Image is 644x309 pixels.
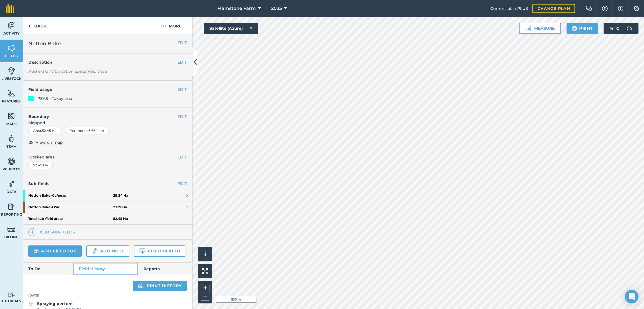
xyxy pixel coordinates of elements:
[113,216,128,221] strong: 52.45 Ha
[65,127,109,134] div: Perimeter : 3.664 km
[7,202,15,211] img: svg+xml;base64,PD94bWwgdmVyc2lvbj0iMS4wIiBlbmNvZGluZz0idXRmLTgiPz4KPCEtLSBHZW5lcmF0b3I6IEFkb2JlIE...
[177,154,187,160] button: EDIT
[490,5,528,12] span: Current plan : PLUS
[23,201,192,213] a: Netton Bake-OSR23.21 Ha
[28,245,82,257] a: Add field job
[6,4,14,13] img: fieldmargin Logo
[28,86,177,93] h4: Field usage
[28,228,77,236] a: Add sub-fields
[23,181,192,187] h4: Sub-fields
[201,284,209,292] button: +
[633,6,640,11] img: A cog icon
[177,113,187,120] button: EDIT
[177,181,187,187] a: EDIT
[7,225,15,233] img: svg+xml;base64,PD94bWwgdmVyc2lvbj0iMS4wIiBlbmNvZGluZz0idXRmLTgiPz4KPCEtLSBHZW5lcmF0b3I6IEFkb2JlIE...
[7,157,15,166] img: svg+xml;base64,PD94bWwgdmVyc2lvbj0iMS4wIiBlbmNvZGluZz0idXRmLTgiPz4KPCEtLSBHZW5lcmF0b3I6IEFkb2JlIE...
[23,120,192,126] span: Mapped
[271,5,282,12] span: 2025
[23,293,192,298] p: [DATE]
[7,180,15,188] img: svg+xml;base64,PD94bWwgdmVyc2lvbj0iMS4wIiBlbmNvZGluZz0idXRmLTgiPz4KPCEtLSBHZW5lcmF0b3I6IEFkb2JlIE...
[7,292,15,297] img: svg+xml;base64,PD94bWwgdmVyc2lvbj0iMS4wIiBlbmNvZGluZz0idXRmLTgiPz4KPCEtLSBHZW5lcmF0b3I6IEFkb2JlIE...
[618,5,623,12] img: svg+xml;base64,PHN2ZyB4bWxucz0iaHR0cDovL3d3dy53My5vcmcvMjAwMC9zdmciIHdpZHRoPSIxNyIgaGVpZ2h0PSIxNy...
[604,23,638,34] button: 14 °C
[585,6,592,11] img: Two speech bubbles overlapping with the left bubble in the forefront
[28,190,113,201] strong: Netton Bake - Cc/peas
[28,216,113,221] strong: Total sub-field area:
[609,23,619,34] span: 14 ° C
[28,201,113,213] strong: Netton Bake - OSR
[7,89,15,98] img: svg+xml;base64,PHN2ZyB4bWxucz0iaHR0cDovL3d3dy53My5vcmcvMjAwMC9zdmciIHdpZHRoPSI1NiIgaGVpZ2h0PSI2MC...
[572,25,577,32] img: svg+xml;base64,PHN2ZyB4bWxucz0iaHR0cDovL3d3dy53My5vcmcvMjAwMC9zdmciIHdpZHRoPSIxOSIgaGVpZ2h0PSIyNC...
[23,17,52,34] a: Back
[23,190,192,201] a: Netton Bake-Cc/peas29.24 Ha
[36,139,63,145] span: View on map
[37,301,73,306] strong: Spraying peri em
[7,66,15,75] img: svg+xml;base64,PD94bWwgdmVyc2lvbj0iMS4wIiBlbmNvZGluZz0idXRmLTgiPz4KPCEtLSBHZW5lcmF0b3I6IEFkb2JlIE...
[177,40,187,46] button: EDIT
[161,23,167,29] img: svg+xml;base64,PHN2ZyB4bWxucz0iaHR0cDovL3d3dy53My5vcmcvMjAwMC9zdmciIHdpZHRoPSIyMCIgaGVpZ2h0PSIyNC...
[91,248,98,254] img: svg+xml;base64,PD94bWwgdmVyc2lvbj0iMS4wIiBlbmNvZGluZz0idXRmLTgiPz4KPCEtLSBHZW5lcmF0b3I6IEFkb2JlIE...
[28,139,63,146] button: View on map
[150,17,192,34] button: More
[204,23,258,34] button: Satellite (Azure)
[28,162,53,169] div: 52.45 Ha
[7,112,15,120] img: svg+xml;base64,PHN2ZyB4bWxucz0iaHR0cDovL3d3dy53My5vcmcvMjAwMC9zdmciIHdpZHRoPSI1NiIgaGVpZ2h0PSI2MC...
[30,229,34,235] img: svg+xml;base64,PHN2ZyB4bWxucz0iaHR0cDovL3d3dy53My5vcmcvMjAwMC9zdmciIHdpZHRoPSIxNCIgaGVpZ2h0PSIyNC...
[28,69,107,74] em: Add extra information about your field
[28,23,31,29] img: svg+xml;base64,PHN2ZyB4bWxucz0iaHR0cDovL3d3dy53My5vcmcvMjAwMC9zdmciIHdpZHRoPSI5IiBoZWlnaHQ9IjI0Ii...
[601,6,608,11] img: A question mark icon
[113,205,127,209] strong: 23.21 Ha
[37,95,72,102] div: PEAS - Takayama
[202,268,208,274] img: Four arrows, one pointing top left, one top right, one bottom right and the last bottom left
[532,4,575,13] a: Change plan
[198,247,212,261] button: i
[177,86,187,93] button: EDIT
[23,108,177,120] h4: Boundary
[28,59,187,65] h4: Description
[86,245,129,257] a: Add note
[138,263,192,275] a: Reports
[204,250,206,257] span: i
[33,248,39,254] img: svg+xml;base64,PD94bWwgdmVyc2lvbj0iMS4wIiBlbmNvZGluZz0idXRmLTgiPz4KPCEtLSBHZW5lcmF0b3I6IEFkb2JlIE...
[134,245,185,257] a: Field Health
[625,290,638,303] div: Open Intercom Messenger
[28,301,34,307] img: svg+xml;base64,PD94bWwgdmVyc2lvbj0iMS4wIiBlbmNvZGluZz0idXRmLTgiPz4KPCEtLSBHZW5lcmF0b3I6IEFkb2JlIE...
[566,23,598,34] button: Print
[138,282,143,289] img: svg+xml;base64,PHN2ZyB4bWxucz0iaHR0cDovL3d3dy53My5vcmcvMjAwMC9zdmciIHdpZHRoPSIxOSIgaGVpZ2h0PSIyNC...
[73,263,138,275] a: Field History
[7,134,15,143] img: svg+xml;base64,PD94bWwgdmVyc2lvbj0iMS4wIiBlbmNvZGluZz0idXRmLTgiPz4KPCEtLSBHZW5lcmF0b3I6IEFkb2JlIE...
[113,193,128,198] strong: 29.24 Ha
[519,23,561,34] button: Measure
[133,281,187,291] a: Print history
[28,139,33,146] img: svg+xml;base64,PHN2ZyB4bWxucz0iaHR0cDovL3d3dy53My5vcmcvMjAwMC9zdmciIHdpZHRoPSIxOCIgaGVpZ2h0PSIyNC...
[28,40,61,48] span: Netton Bake
[217,5,256,12] span: Flamstone Farm
[23,263,73,275] a: To-Do
[201,292,209,301] button: –
[624,23,635,34] img: svg+xml;base64,PD94bWwgdmVyc2lvbj0iMS4wIiBlbmNvZGluZz0idXRmLTgiPz4KPCEtLSBHZW5lcmF0b3I6IEFkb2JlIE...
[177,59,187,65] button: EDIT
[28,154,187,160] span: Worked area
[525,25,531,31] img: Ruler icon
[7,21,15,30] img: svg+xml;base64,PD94bWwgdmVyc2lvbj0iMS4wIiBlbmNvZGluZz0idXRmLTgiPz4KPCEtLSBHZW5lcmF0b3I6IEFkb2JlIE...
[7,44,15,52] img: svg+xml;base64,PHN2ZyB4bWxucz0iaHR0cDovL3d3dy53My5vcmcvMjAwMC9zdmciIHdpZHRoPSI1NiIgaGVpZ2h0PSI2MC...
[28,127,61,134] div: Area : 52.45 Ha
